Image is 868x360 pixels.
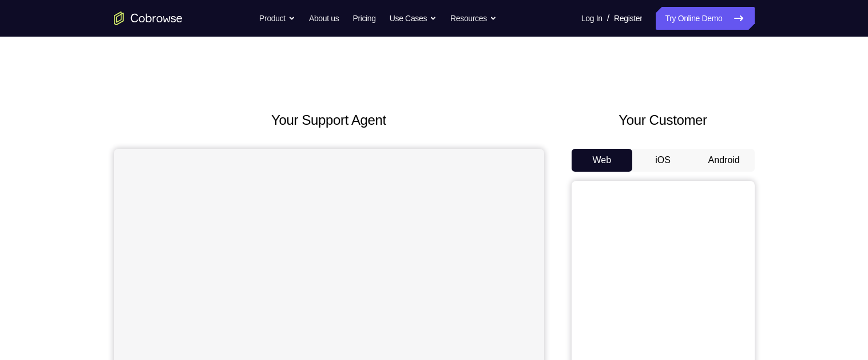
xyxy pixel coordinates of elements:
button: iOS [632,149,693,172]
a: Try Online Demo [656,7,754,30]
button: Use Cases [390,7,437,30]
h2: Your Support Agent [114,110,544,130]
a: Register [614,7,642,30]
a: Pricing [352,7,375,30]
h2: Your Customer [572,110,755,130]
span: / [607,11,609,25]
button: Product [259,7,295,30]
a: Go to the home page [114,11,183,25]
button: Resources [450,7,497,30]
button: Android [693,149,755,172]
a: Log In [581,7,603,30]
button: Web [572,149,633,172]
a: About us [309,7,339,30]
